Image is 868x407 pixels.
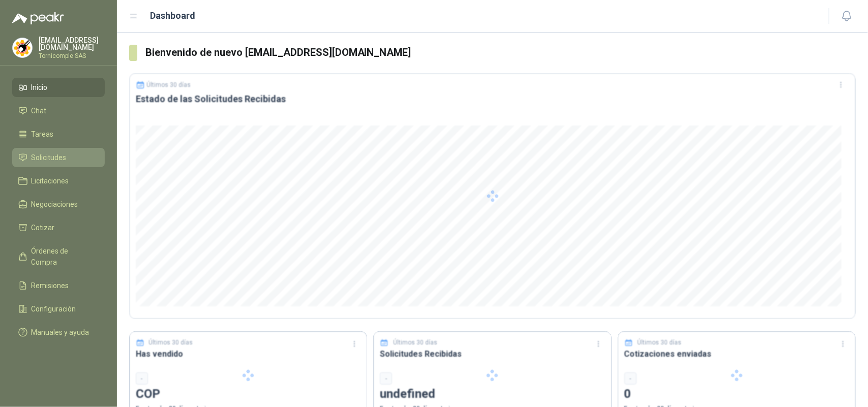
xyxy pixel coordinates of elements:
[145,45,856,60] h3: Bienvenido de nuevo [EMAIL_ADDRESS][DOMAIN_NAME]
[32,175,69,186] span: Licitaciones
[32,152,67,163] span: Solicitudes
[32,129,54,140] span: Tareas
[12,171,105,191] a: Licitaciones
[32,303,76,315] span: Configuración
[32,280,69,291] span: Remisiones
[32,222,55,233] span: Cotizar
[12,148,105,167] a: Solicitudes
[12,276,105,295] a: Remisiones
[13,38,32,57] img: Company Logo
[12,101,105,120] a: Chat
[12,218,105,237] a: Cotizar
[151,9,196,23] h1: Dashboard
[32,82,48,93] span: Inicio
[32,105,47,116] span: Chat
[12,124,105,144] a: Tareas
[39,37,105,51] p: [EMAIL_ADDRESS][DOMAIN_NAME]
[32,245,95,268] span: Órdenes de Compra
[32,327,89,338] span: Manuales y ayuda
[12,299,105,319] a: Configuración
[12,195,105,214] a: Negociaciones
[32,199,78,210] span: Negociaciones
[12,78,105,97] a: Inicio
[12,12,64,24] img: Logo peakr
[12,241,105,272] a: Órdenes de Compra
[39,53,105,59] p: Tornicomple SAS
[12,323,105,342] a: Manuales y ayuda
